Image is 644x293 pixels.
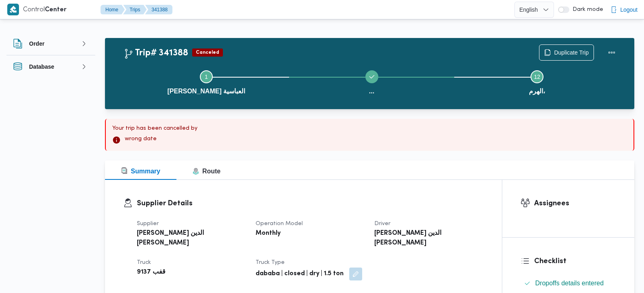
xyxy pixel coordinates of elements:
[620,5,638,15] span: Logout
[7,4,19,15] img: X8yXhbKr1z7QwAAAABJRU5ErkJggg==
[529,86,545,96] span: الهرم،
[137,268,166,277] b: قفب 9137
[539,44,594,61] button: Duplicate Trip
[256,221,303,226] span: Operation Model
[205,74,208,80] span: 1
[29,39,44,48] h3: Order
[607,2,641,18] button: Logout
[29,62,54,72] h3: Database
[534,256,617,267] h3: Checklist
[137,229,244,248] b: [PERSON_NAME] الدين [PERSON_NAME]
[289,61,455,103] button: ...
[604,44,620,61] button: Actions
[256,260,285,265] span: Truck Type
[45,7,67,13] b: Center
[145,5,172,15] button: 341388
[535,278,604,288] span: Dropoffs details entered
[374,221,390,226] span: Driver
[112,136,627,144] div: wrong date
[196,50,219,55] b: Canceled
[13,62,89,72] button: Database
[535,280,604,287] span: Dropoffs details entered
[369,86,374,96] span: ...
[256,229,281,238] b: Monthly
[554,48,589,57] span: Duplicate Trip
[137,198,484,209] h3: Supplier Details
[123,5,147,15] button: Trips
[193,168,220,175] span: Route
[137,260,151,265] span: Truck
[369,74,375,80] svg: Step ... is complete
[374,229,482,248] b: [PERSON_NAME] الدين [PERSON_NAME]
[137,221,159,226] span: Supplier
[112,125,627,132] div: Your trip has been cancelled by
[256,269,344,279] b: dababa | closed | dry | 1.5 ton
[454,61,620,103] button: الهرم،
[521,277,617,290] button: Dropoffs details entered
[124,48,188,59] h2: Trip# 341388
[124,61,289,103] button: [PERSON_NAME] العباسية
[534,198,617,209] h3: Assignees
[101,5,125,15] button: Home
[121,168,160,175] span: Summary
[534,74,540,80] span: 12
[167,86,245,96] span: [PERSON_NAME] العباسية
[569,6,603,13] span: Dark mode
[13,39,89,48] button: Order
[192,48,223,57] span: Canceled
